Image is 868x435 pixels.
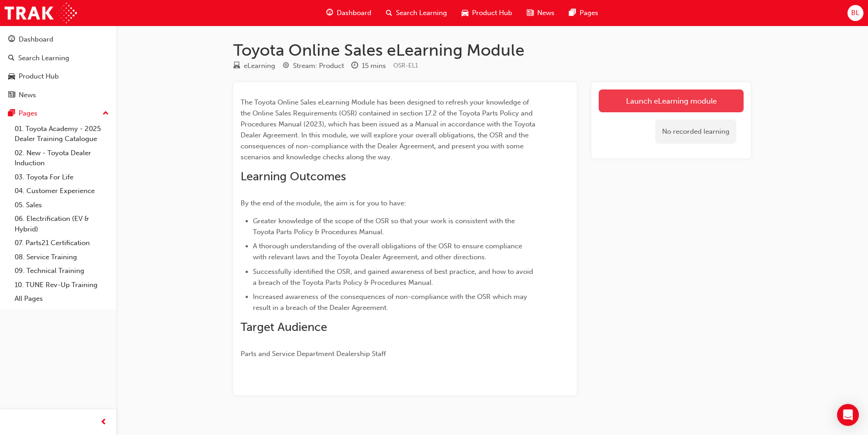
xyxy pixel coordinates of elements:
a: Product Hub [4,68,113,85]
span: car-icon [462,7,468,19]
div: 15 mins [362,61,386,71]
span: Learning Outcomes [241,169,346,183]
span: Increased awareness of the consequences of non-compliance with the OSR which may result in a brea... [253,293,529,312]
div: Pages [19,108,37,119]
div: Open Intercom Messenger [837,404,859,426]
a: 03. Toyota For Life [11,170,113,184]
span: clock-icon [351,62,358,70]
a: 07. Parts21 Certification [11,236,113,250]
span: learningResourceType_ELEARNING-icon [233,62,240,70]
a: Dashboard [4,31,113,48]
a: search-iconSearch Learning [379,4,454,22]
a: Launch eLearning module [599,89,744,112]
span: Product Hub [472,8,512,18]
span: target-icon [282,62,289,70]
div: Duration [351,60,386,72]
span: guage-icon [8,36,15,44]
div: Stream [282,60,344,72]
span: prev-icon [100,417,107,428]
span: search-icon [386,7,392,19]
div: Stream: Product [293,61,344,71]
div: Type [233,60,275,72]
a: 01. Toyota Academy - 2025 Dealer Training Catalogue [11,122,113,146]
a: Search Learning [4,50,113,67]
span: up-icon [103,108,109,120]
span: car-icon [8,73,15,81]
span: A thorough understanding of the overall obligations of the OSR to ensure compliance with relevant... [253,242,524,261]
a: All Pages [11,292,113,306]
span: Greater knowledge of the scope of the OSR so that your work is consistent with the Toyota Parts P... [253,217,517,236]
span: news-icon [8,91,15,100]
span: News [537,8,555,18]
span: Search Learning [396,8,447,18]
img: Trak [5,3,77,23]
a: 05. Sales [11,198,113,212]
span: Target Audience [241,320,327,334]
span: news-icon [527,7,534,19]
a: 10. TUNE Rev-Up Training [11,278,113,292]
div: News [19,90,36,100]
button: DashboardSearch LearningProduct HubNews [4,29,113,105]
a: 06. Electrification (EV & Hybrid) [11,212,113,236]
span: Pages [580,8,598,18]
span: Learning resource code [393,62,418,69]
div: Product Hub [19,71,59,82]
span: Successfully identified the OSR, and gained awareness of best practice, and how to avoid a breach... [253,267,535,287]
span: The Toyota Online Sales eLearning Module has been designed to refresh your knowledge of the Onlin... [241,98,537,161]
a: pages-iconPages [562,4,606,22]
span: By the end of the module, the aim is for you to have: [241,199,406,207]
span: pages-icon [8,110,15,118]
span: Dashboard [337,8,371,18]
div: Search Learning [18,53,69,63]
a: guage-iconDashboard [319,4,379,22]
span: guage-icon [326,7,333,19]
span: Parts and Service Department Dealership Staff [241,350,386,358]
div: Dashboard [19,34,53,45]
a: 02. New - Toyota Dealer Induction [11,146,113,170]
button: Pages [4,105,113,122]
a: car-iconProduct Hub [454,4,519,22]
a: 08. Service Training [11,250,113,264]
button: BL [847,5,863,21]
span: pages-icon [569,7,576,19]
a: News [4,87,113,104]
span: BL [851,8,859,18]
div: No recorded learning [655,120,736,144]
a: news-iconNews [519,4,562,22]
a: 09. Technical Training [11,264,113,278]
span: search-icon [8,54,15,63]
h1: Toyota Online Sales eLearning Module [233,40,751,60]
a: 04. Customer Experience [11,184,113,198]
div: eLearning [244,61,275,71]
